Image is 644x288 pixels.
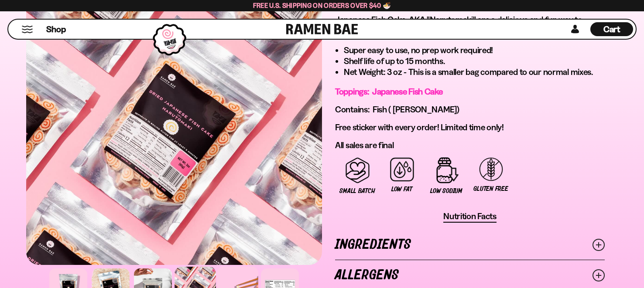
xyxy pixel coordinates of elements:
[335,140,605,151] p: All sales are final
[430,187,462,195] span: Low Sodium
[344,67,605,78] li: Net Weight: 3 oz - This is a smaller bag compared to our normal mixes.
[473,185,508,193] span: Gluten Free
[46,22,66,36] a: Shop
[443,211,497,223] button: Nutrition Facts
[253,1,391,10] span: Free U.S. Shipping on Orders over $40 🍜
[339,187,375,195] span: Small Batch
[21,26,33,33] button: Mobile Menu Trigger
[335,104,605,115] p: Contains: Fish ( [PERSON_NAME])
[344,56,605,67] li: Shelf life of up to 15 months.
[391,186,412,193] span: Low Fat
[335,122,504,132] span: Free sticker with every order! Limited time only!
[590,20,633,39] div: Cart
[603,24,620,34] span: Cart
[46,24,66,35] span: Shop
[344,45,605,56] li: Super easy to use, no prep work required!
[335,86,443,97] span: Toppings: Japanese Fish Cake
[443,211,497,222] span: Nutrition Facts
[335,230,605,260] a: Ingredients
